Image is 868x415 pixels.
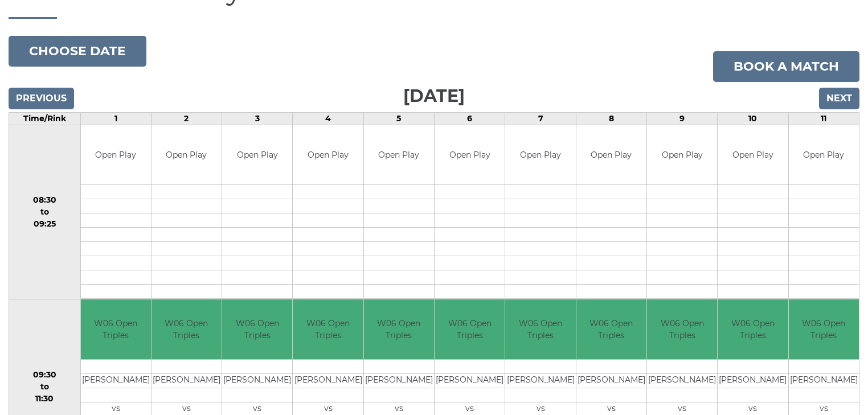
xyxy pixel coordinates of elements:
td: 1 [80,112,151,125]
td: Open Play [81,125,151,185]
td: W06 Open Triples [505,299,575,359]
td: 9 [647,112,718,125]
td: 10 [718,112,788,125]
td: W06 Open Triples [152,299,222,359]
td: W06 Open Triples [222,299,292,359]
td: W06 Open Triples [647,299,717,359]
td: Open Play [435,125,505,185]
td: Open Play [576,125,646,185]
td: [PERSON_NAME] [789,373,859,388]
td: [PERSON_NAME] [222,373,292,388]
td: 2 [151,112,222,125]
td: Open Play [222,125,292,185]
td: [PERSON_NAME] [293,373,363,388]
td: Open Play [293,125,363,185]
input: Next [819,88,859,109]
td: [PERSON_NAME] [647,373,717,388]
td: [PERSON_NAME] [576,373,646,388]
td: 4 [293,112,363,125]
td: W06 Open Triples [718,299,788,359]
td: W06 Open Triples [293,299,363,359]
td: [PERSON_NAME] [152,373,222,388]
td: [PERSON_NAME] [81,373,151,388]
td: W06 Open Triples [81,299,151,359]
td: W06 Open Triples [364,299,434,359]
td: W06 Open Triples [576,299,646,359]
td: [PERSON_NAME] [364,373,434,388]
td: 3 [222,112,293,125]
td: W06 Open Triples [789,299,859,359]
td: Open Play [718,125,788,185]
td: 5 [363,112,434,125]
input: Previous [9,88,74,109]
button: Choose date [9,36,146,67]
td: W06 Open Triples [435,299,505,359]
td: Open Play [364,125,434,185]
td: 8 [576,112,646,125]
td: [PERSON_NAME] [718,373,788,388]
td: Open Play [505,125,575,185]
td: Time/Rink [9,112,81,125]
td: 08:30 to 09:25 [9,125,81,299]
td: [PERSON_NAME] [435,373,505,388]
td: 7 [505,112,576,125]
td: [PERSON_NAME] [505,373,575,388]
td: 6 [435,112,505,125]
td: Open Play [789,125,859,185]
td: Open Play [152,125,222,185]
a: Book a match [713,51,859,82]
td: Open Play [647,125,717,185]
td: 11 [788,112,859,125]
